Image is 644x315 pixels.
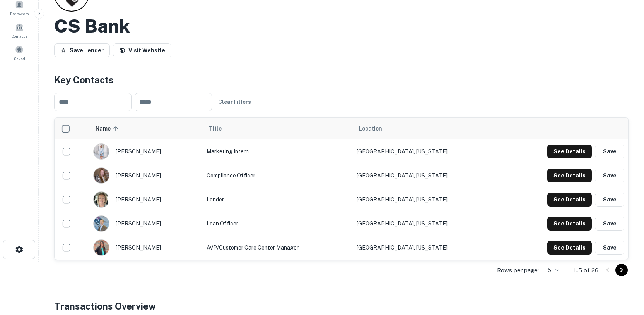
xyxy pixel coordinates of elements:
th: Location [353,118,501,139]
button: See Details [547,145,592,158]
th: Name [89,118,203,139]
button: Save [595,145,624,158]
th: Title [203,118,353,139]
a: Contacts [2,20,36,41]
button: Save [595,217,624,231]
h2: CS Bank [54,15,130,37]
span: Title [209,124,232,133]
div: [PERSON_NAME] [93,215,199,232]
td: AVP/Customer Care Center Manager [203,236,353,260]
td: Marketing Intern [203,139,353,164]
td: [GEOGRAPHIC_DATA], [US_STATE] [353,164,501,188]
button: Save Lender [54,43,110,57]
button: See Details [547,193,592,207]
div: [PERSON_NAME] [93,191,199,208]
div: [PERSON_NAME] [93,239,199,256]
td: Loan Officer [203,212,353,236]
button: Save [595,193,624,207]
button: See Details [547,217,592,231]
td: [GEOGRAPHIC_DATA], [US_STATE] [353,139,501,164]
td: [GEOGRAPHIC_DATA], [US_STATE] [353,236,501,260]
p: Rows per page: [497,266,539,275]
a: Visit Website [113,43,171,57]
iframe: Chat Widget [605,253,644,290]
div: [PERSON_NAME] [93,143,199,160]
h4: Key Contacts [54,73,629,87]
img: 1705978479245 [94,192,109,207]
img: 1706843173746 [94,216,109,231]
td: Lender [203,188,353,212]
div: [PERSON_NAME] [93,167,199,184]
td: [GEOGRAPHIC_DATA], [US_STATE] [353,212,501,236]
span: Name [96,124,121,133]
span: Contacts [12,33,27,39]
td: Compliance Officer [203,164,353,188]
img: 1516999777493 [94,168,109,183]
button: Save [595,241,624,255]
h4: Transactions Overview [54,299,156,313]
a: Saved [2,42,36,63]
span: Saved [14,55,25,62]
button: Clear Filters [215,95,254,109]
p: 1–5 of 26 [573,266,598,275]
button: Save [595,169,624,182]
button: See Details [547,169,592,182]
div: 5 [542,265,560,276]
td: [GEOGRAPHIC_DATA], [US_STATE] [353,188,501,212]
span: Location [359,124,382,133]
span: Borrowers [10,10,29,17]
img: 1752242046693 [94,144,109,159]
div: scrollable content [55,118,628,260]
button: See Details [547,241,592,255]
img: 1679194650110 [94,240,109,255]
